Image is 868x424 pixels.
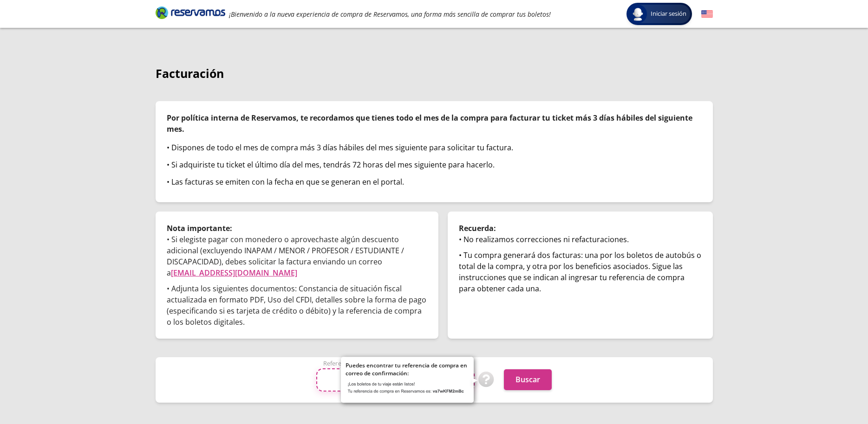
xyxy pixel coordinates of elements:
[156,65,713,83] p: Facturación
[156,6,225,22] a: Brand Logo
[167,142,702,153] div: • Dispones de todo el mes de compra más 3 días hábiles del mes siguiente para solicitar tu factura.
[167,159,702,170] div: • Si adquiriste tu ticket el último día del mes, tendrás 72 horas del mes siguiente para hacerlo.
[346,377,469,398] img: 2Q==
[459,223,702,234] p: Recuerda:
[167,223,427,234] p: Nota importante:
[167,283,427,328] p: • Adjunta los siguientes documentos: Constancia de situación fiscal actualizada en formato PDF, U...
[167,112,702,135] p: Por política interna de Reservamos, te recordamos que tienes todo el mes de la compra para factur...
[167,234,427,278] p: • Si elegiste pagar con monedero o aprovechaste algún descuento adicional (excluyendo INAPAM / ME...
[647,9,690,19] span: Iniciar sesión
[156,6,225,19] i: Brand Logo
[167,176,702,187] div: • Las facturas se emiten con la fecha en que se generan en el portal.
[229,10,551,19] em: ¡Bienvenido a la nueva experiencia de compra de Reservamos, una forma más sencilla de comprar tus...
[171,268,297,278] a: [EMAIL_ADDRESS][DOMAIN_NAME]
[459,234,702,245] div: • No realizamos correcciones ni refacturaciones.
[346,361,469,377] p: Puedes encontrar tu referencia de compra en correo de confirmación:
[459,250,702,294] div: • Tu compra generará dos facturas: una por los boletos de autobús o total de la compra, y otra po...
[701,8,713,20] button: English
[504,369,552,390] button: Buscar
